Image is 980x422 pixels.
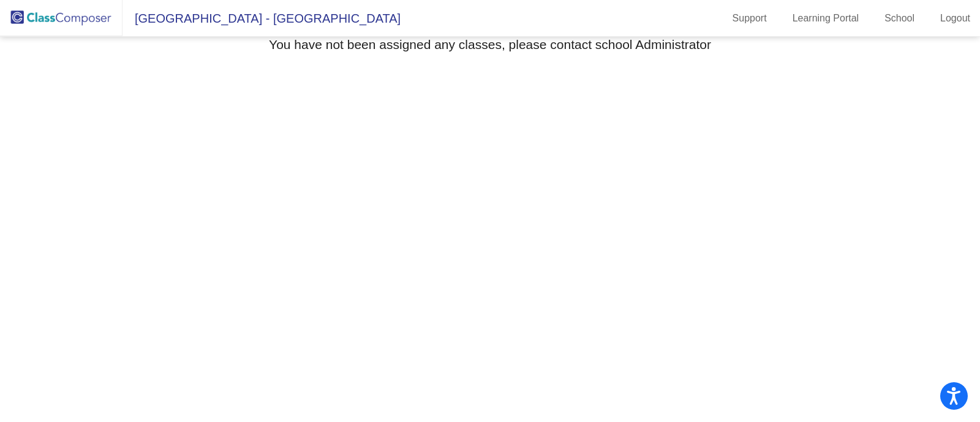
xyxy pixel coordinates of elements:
span: [GEOGRAPHIC_DATA] - [GEOGRAPHIC_DATA] [123,9,401,28]
h3: You have not been assigned any classes, please contact school Administrator [269,37,711,52]
a: Support [723,9,777,28]
a: Logout [930,9,980,28]
a: School [875,9,924,28]
a: Learning Portal [783,9,869,28]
